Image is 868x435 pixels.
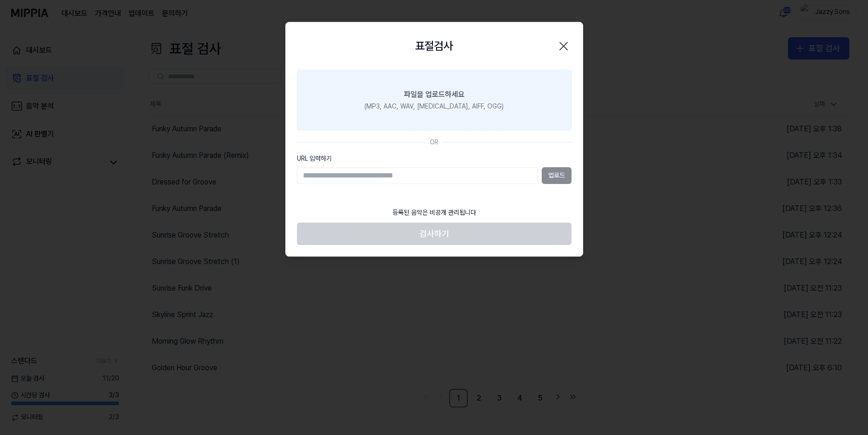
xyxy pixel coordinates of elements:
[387,203,482,223] div: 등록된 음악은 비공개 관리됩니다
[415,37,453,55] h2: 표절검사
[364,102,504,111] div: (MP3, AAC, WAV, [MEDICAL_DATA], AIFF, OGG)
[404,89,464,100] div: 파일을 업로드하세요
[430,138,438,147] div: OR
[297,154,572,163] label: URL 입력하기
